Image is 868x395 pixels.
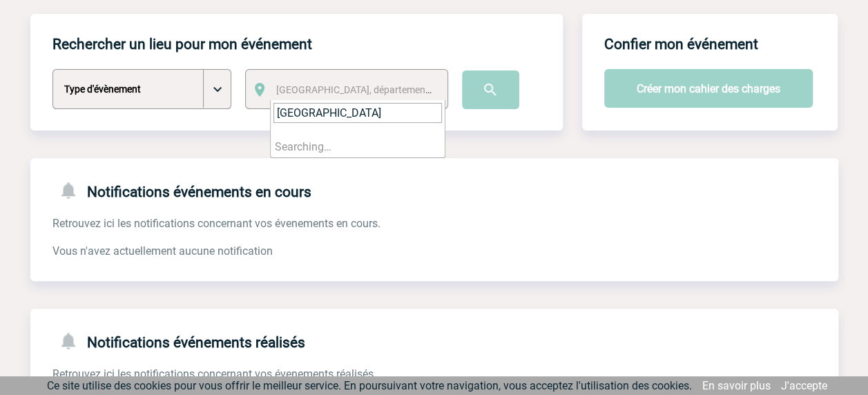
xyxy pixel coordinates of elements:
[604,69,813,108] button: Créer mon cahier des charges
[58,331,87,351] img: notifications-24-px-g.png
[52,244,273,258] span: Vous n'avez actuellement aucune notification
[462,70,519,109] input: Submit
[52,180,311,200] h4: Notifications événements en cours
[58,180,87,200] img: notifications-24-px-g.png
[47,379,692,392] span: Ce site utilise des cookies pour vous offrir le meilleur service. En poursuivant votre navigation...
[702,379,771,392] a: En savoir plus
[52,331,305,351] h4: Notifications événements réalisés
[52,36,312,52] h4: Rechercher un lieu pour mon événement
[52,367,376,380] span: Retrouvez ici les notifications concernant vos évenements réalisés.
[276,84,468,95] span: [GEOGRAPHIC_DATA], département, région...
[604,36,758,52] h4: Confier mon événement
[271,136,445,157] li: Searching…
[52,217,380,230] span: Retrouvez ici les notifications concernant vos évenements en cours.
[781,379,827,392] a: J'accepte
